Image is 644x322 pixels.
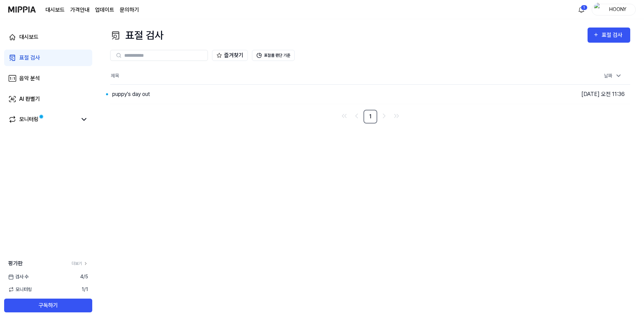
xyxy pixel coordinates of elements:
[592,4,636,15] button: profileHOONY
[351,110,362,121] a: Go to previous page
[110,28,163,43] div: 표절 검사
[500,84,630,104] td: [DATE] 오전 11:36
[601,70,625,82] div: 날짜
[576,4,587,15] button: 알림1
[72,260,88,267] a: 더보기
[391,110,402,121] a: Go to last page
[588,28,630,43] button: 표절 검사
[581,5,588,10] div: 1
[8,115,77,124] a: 모니터링
[8,259,23,268] span: 평가판
[82,286,88,293] span: 1 / 1
[594,3,602,17] img: profile
[19,95,40,103] div: AI 판별기
[4,91,92,107] a: AI 판별기
[363,110,377,124] a: 1
[110,110,630,124] nav: pagination
[19,54,40,62] div: 표절 검사
[252,50,295,61] button: 표절률 판단 기준
[577,6,585,14] img: 알림
[604,6,631,13] div: HOONY
[70,6,89,14] a: 가격안내
[19,115,39,124] div: 모니터링
[602,31,625,40] div: 표절 검사
[110,68,500,84] th: 제목
[112,90,150,98] div: puppy's day out
[212,50,248,61] button: 즐겨찾기
[4,299,92,312] button: 구독하기
[19,33,39,41] div: 대시보드
[8,273,29,280] span: 검사 수
[339,110,350,121] a: Go to first page
[4,50,92,66] a: 표절 검사
[45,6,65,14] a: 대시보드
[19,74,40,83] div: 음악 분석
[4,29,92,45] a: 대시보드
[80,273,88,280] span: 4 / 5
[120,6,139,14] a: 문의하기
[95,6,114,14] a: 업데이트
[4,70,92,87] a: 음악 분석
[379,110,390,121] a: Go to next page
[8,286,32,293] span: 모니터링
